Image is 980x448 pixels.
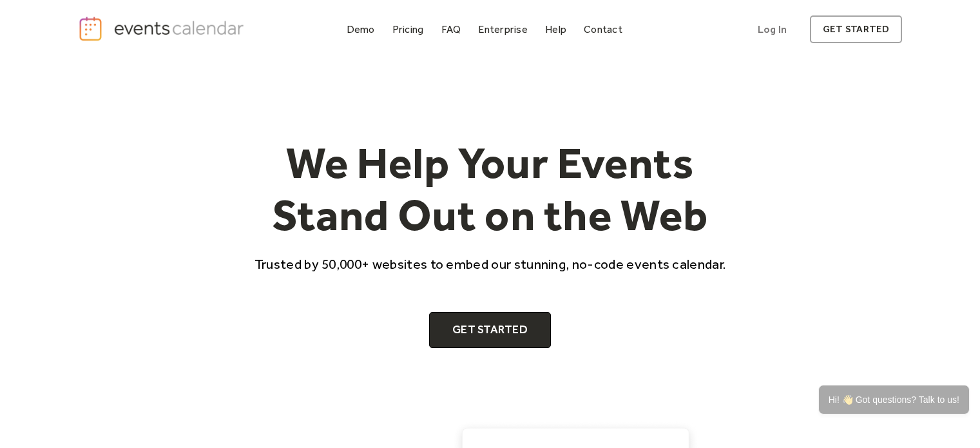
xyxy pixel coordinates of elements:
[545,26,566,33] div: Help
[429,312,551,348] a: Get Started
[579,21,628,38] a: Contact
[584,26,622,33] div: Contact
[745,15,800,43] a: Log In
[243,137,738,242] h1: We Help Your Events Stand Out on the Web
[810,15,902,43] a: get started
[473,21,532,38] a: Enterprise
[478,26,527,33] div: Enterprise
[540,21,572,38] a: Help
[341,21,380,38] a: Demo
[347,26,375,33] div: Demo
[78,15,248,42] a: home
[441,26,461,33] div: FAQ
[387,21,429,38] a: Pricing
[392,26,424,33] div: Pricing
[243,255,738,273] p: Trusted by 50,000+ websites to embed our stunning, no-code events calendar.
[436,21,466,38] a: FAQ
